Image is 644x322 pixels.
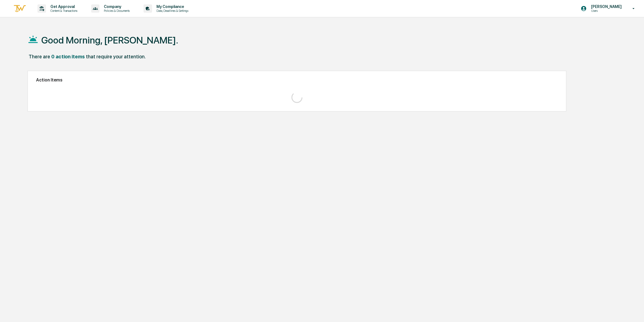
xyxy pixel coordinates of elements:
div: that require your attention. [86,54,146,59]
p: Policies & Documents [99,9,132,13]
div: 0 action items [51,54,85,59]
p: Get Approval [46,4,80,9]
p: Data, Deadlines & Settings [152,9,191,13]
p: Company [99,4,132,9]
p: Users [587,9,624,13]
h1: Good Morning, [PERSON_NAME]. [41,35,178,46]
p: [PERSON_NAME] [587,4,624,9]
p: Content & Transactions [46,9,80,13]
div: There are [29,54,50,59]
h2: Action Items [36,77,558,83]
img: logo [13,4,26,13]
p: My Compliance [152,4,191,9]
